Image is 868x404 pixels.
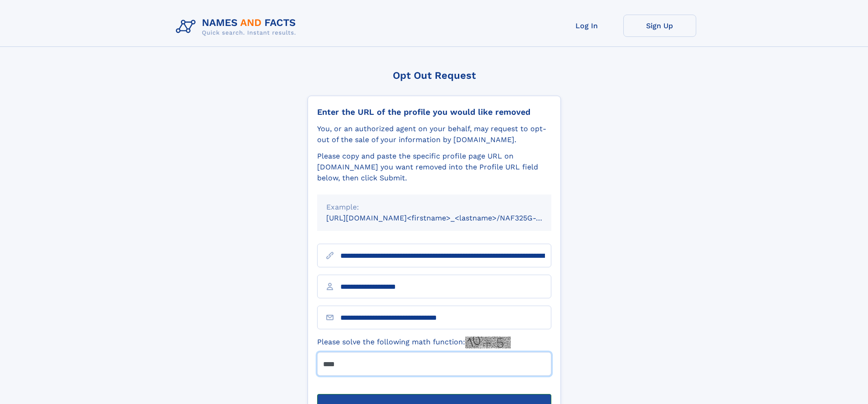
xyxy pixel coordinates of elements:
[172,15,303,39] img: Logo Names and Facts
[326,214,569,222] small: [URL][DOMAIN_NAME]<firstname>_<lastname>/NAF325G-xxxxxxxx
[308,70,561,81] div: Opt Out Request
[317,337,511,348] label: Please solve the following math function:
[623,15,696,37] a: Sign Up
[550,15,623,37] a: Log In
[317,107,551,117] div: Enter the URL of the profile you would like removed
[317,123,551,145] div: You, or an authorized agent on your behalf, may request to opt-out of the sale of your informatio...
[317,151,551,184] div: Please copy and paste the specific profile page URL on [DOMAIN_NAME] you want removed into the Pr...
[326,202,542,213] div: Example:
